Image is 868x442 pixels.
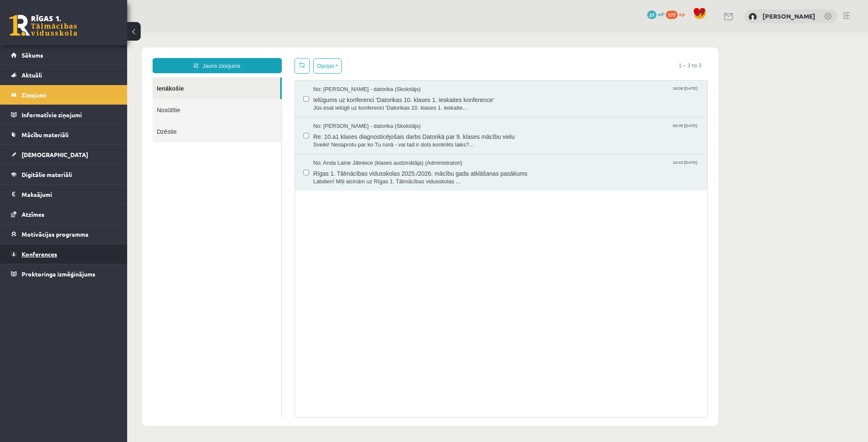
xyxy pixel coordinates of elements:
[186,127,335,135] span: No: Anda Laine Jātniece (klases audzinātāja) (Administratori)
[186,53,294,61] span: No: [PERSON_NAME] - datorika (Skolotājs)
[22,105,117,124] legend: Informatīvie ziņojumi
[22,85,117,105] legend: Ziņojumi
[22,151,88,158] span: [DEMOGRAPHIC_DATA]
[11,185,117,204] a: Maksājumi
[25,66,154,88] a: Nosūtītie
[22,71,42,79] span: Aktuāli
[762,12,815,20] a: [PERSON_NAME]
[545,25,581,41] span: 1 – 3 no 3
[666,11,678,19] span: 177
[544,53,572,59] span: 18:08 [DATE]
[22,171,72,178] span: Digitālie materiāli
[186,127,572,153] a: No: Anda Laine Jātniece (klases audzinātāja) (Administratori) 10:43 [DATE] Rīgas 1. Tālmācības vi...
[22,250,57,258] span: Konferences
[544,127,572,133] span: 10:43 [DATE]
[186,90,572,116] a: No: [PERSON_NAME] - datorika (Skolotājs) 09:35 [DATE] Re: 10.a1 klases diagnosticējošais darbs Da...
[658,11,665,17] span: mP
[544,90,572,96] span: 09:35 [DATE]
[25,45,153,66] a: Ienākošie
[748,13,757,21] img: Pāvels Grišāns
[22,210,45,218] span: Atzīmes
[11,105,117,124] a: Informatīvie ziņojumi
[11,85,117,105] a: Ziņojumi
[11,65,117,85] a: Aktuāli
[22,185,117,204] legend: Maksājumi
[186,98,572,108] span: Re: 10.a1 klases diagnosticējošais darbs Datorikā par 9. klases mācību vielu
[11,264,117,284] a: Proktoringa izmēģinājums
[11,244,117,264] a: Konferences
[11,165,117,184] a: Digitālie materiāli
[11,45,117,65] a: Sākums
[647,11,665,17] a: 27 mP
[186,145,572,153] span: Labdien! Mīļi aicinām uz Rīgas 1. Tālmācības vidusskolas ...
[186,108,572,116] span: Sveiki! Nesaprotu par ko Tu runā - vai tad ir dots konkrēts laiks?...
[11,204,117,224] a: Atzīmes
[25,88,154,110] a: Dzēstie
[666,11,689,17] a: 177 xp
[186,53,572,79] a: No: [PERSON_NAME] - datorika (Skolotājs) 18:08 [DATE] Ielūgums uz konferenci 'Datorikas 10. klase...
[11,145,117,164] a: [DEMOGRAPHIC_DATA]
[11,224,117,244] a: Motivācijas programma
[22,270,95,278] span: Proktoringa izmēģinājums
[186,135,572,145] span: Rīgas 1. Tālmācības vidusskolas 2025./2026. mācību gada atklāšanas pasākums
[11,125,117,144] a: Mācību materiāli
[9,15,77,36] a: Rīgas 1. Tālmācības vidusskola
[186,72,572,80] span: Jūs esat ielūgti uz konferenci 'Datorikas 10. klases 1. ieskaite...
[22,230,89,238] span: Motivācijas programma
[186,26,214,41] button: Opcijas
[186,61,572,72] span: Ielūgums uz konferenci 'Datorikas 10. klases 1. ieskaites konference'
[22,51,43,59] span: Sākums
[679,11,684,17] span: xp
[647,11,657,19] span: 27
[186,90,294,98] span: No: [PERSON_NAME] - datorika (Skolotājs)
[22,131,69,138] span: Mācību materiāli
[25,25,155,41] a: Jauns ziņojums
